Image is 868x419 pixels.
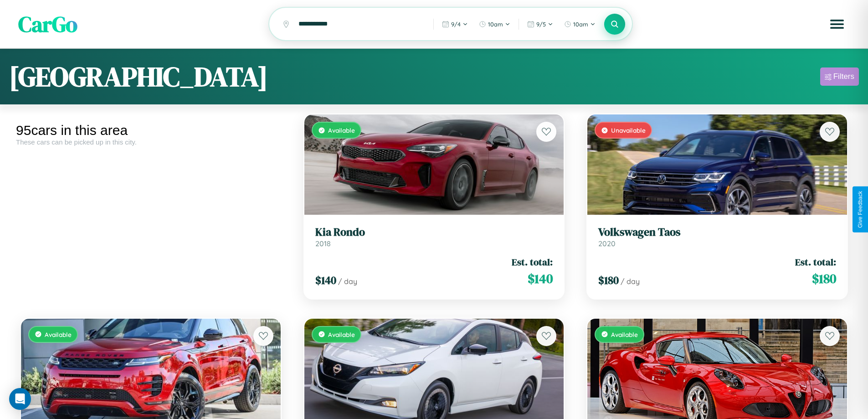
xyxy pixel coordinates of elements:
[9,388,31,410] div: Open Intercom Messenger
[451,21,461,28] span: 9 / 4
[315,239,331,248] span: 2018
[611,126,646,134] span: Unavailable
[857,191,863,228] div: Give Feedback
[16,123,286,138] div: 95 cars in this area
[523,17,558,31] button: 9/5
[528,269,553,288] span: $ 140
[315,273,336,288] span: $ 140
[573,21,588,28] span: 10am
[512,255,553,269] span: Est. total:
[338,277,357,286] span: / day
[598,226,836,239] h3: Volkswagen Taos
[598,273,619,288] span: $ 180
[598,239,616,248] span: 2020
[611,331,638,338] span: Available
[598,226,836,248] a: Volkswagen Taos2020
[536,21,546,28] span: 9 / 5
[474,17,515,31] button: 10am
[833,72,854,81] div: Filters
[621,277,640,286] span: / day
[488,21,503,28] span: 10am
[18,9,77,39] span: CarGo
[9,58,268,95] h1: [GEOGRAPHIC_DATA]
[45,331,72,338] span: Available
[812,269,836,288] span: $ 180
[315,226,553,248] a: Kia Rondo2018
[560,17,600,31] button: 10am
[328,331,355,338] span: Available
[328,126,355,134] span: Available
[437,17,473,31] button: 9/4
[824,11,850,37] button: Open menu
[795,255,836,269] span: Est. total:
[315,226,553,239] h3: Kia Rondo
[16,138,286,146] div: These cars can be picked up in this city.
[820,67,859,86] button: Filters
